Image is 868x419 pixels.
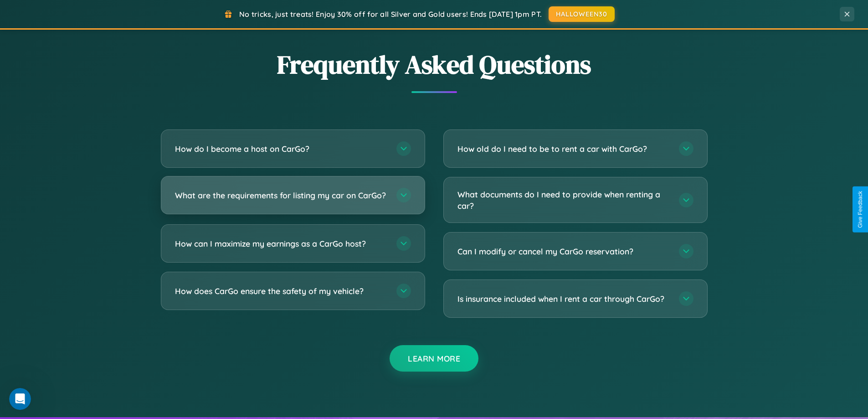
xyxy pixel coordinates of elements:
h3: How old do I need to be to rent a car with CarGo? [457,143,670,155]
h3: What documents do I need to provide when renting a car? [457,189,670,211]
h3: How does CarGo ensure the safety of my vehicle? [175,285,387,297]
h3: Is insurance included when I rent a car through CarGo? [457,293,670,305]
h3: What are the requirements for listing my car on CarGo? [175,190,387,201]
button: Learn More [390,345,478,372]
h3: How do I become a host on CarGo? [175,143,387,155]
h3: How can I maximize my earnings as a CarGo host? [175,238,387,249]
h3: Can I modify or cancel my CarGo reservation? [457,246,670,257]
button: HALLOWEEN30 [549,6,615,22]
div: Give Feedback [857,191,863,228]
span: No tricks, just treats! Enjoy 30% off for all Silver and Gold users! Ends [DATE] 1pm PT. [239,10,542,19]
iframe: Intercom live chat [9,388,31,410]
h2: Frequently Asked Questions [161,47,708,82]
